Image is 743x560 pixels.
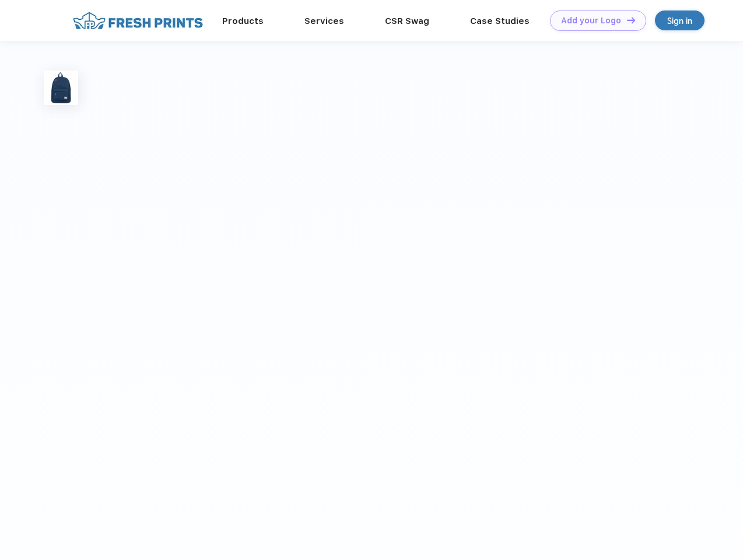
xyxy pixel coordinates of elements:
a: Sign in [655,10,705,30]
div: Sign in [667,14,692,27]
img: func=resize&h=100 [44,71,78,105]
img: fo%20logo%202.webp [69,10,206,31]
div: Add your Logo [561,16,621,26]
img: DT [627,17,635,23]
a: Products [222,16,264,26]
